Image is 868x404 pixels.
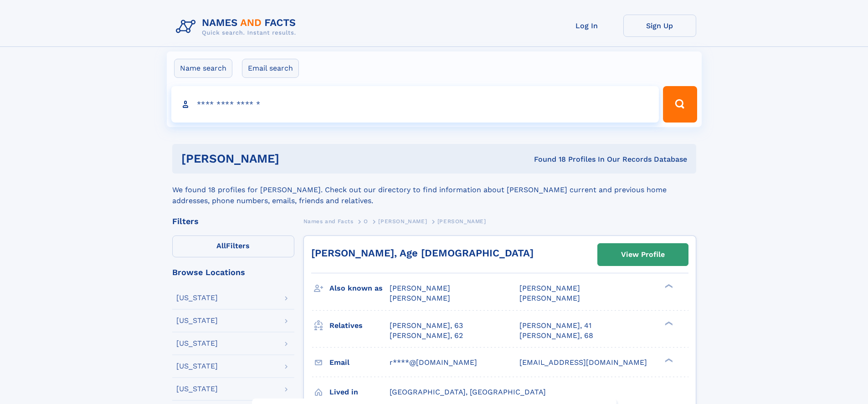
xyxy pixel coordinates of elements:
a: View Profile [598,244,688,266]
input: search input [171,86,659,123]
div: [US_STATE] [176,294,218,302]
span: [PERSON_NAME] [390,294,450,302]
a: O [364,215,368,227]
a: [PERSON_NAME], 62 [390,331,463,341]
label: Filters [172,235,294,257]
a: [PERSON_NAME], 41 [519,321,591,331]
a: Sign Up [623,15,696,37]
a: Names and Facts [303,215,354,227]
span: [PERSON_NAME] [437,218,486,225]
h3: Lived in [329,384,390,400]
span: [PERSON_NAME] [519,294,580,302]
label: Email search [242,59,299,78]
a: Log In [550,15,623,37]
span: All [216,241,226,250]
span: [PERSON_NAME] [519,284,580,292]
a: [PERSON_NAME], 63 [390,321,463,331]
div: Found 18 Profiles In Our Records Database [406,154,687,164]
span: [PERSON_NAME] [390,284,450,292]
div: [US_STATE] [176,385,218,393]
div: [US_STATE] [176,340,218,347]
h1: [PERSON_NAME] [181,153,407,164]
div: We found 18 profiles for [PERSON_NAME]. Check out our directory to find information about [PERSON... [172,174,696,206]
span: [PERSON_NAME] [378,218,427,225]
span: O [364,218,368,225]
div: ❯ [663,283,673,289]
button: Search Button [663,86,697,123]
div: ❯ [663,320,673,326]
a: [PERSON_NAME], 68 [519,331,593,341]
div: View Profile [621,244,665,265]
span: [EMAIL_ADDRESS][DOMAIN_NAME] [519,358,647,367]
h3: Email [329,355,390,370]
h3: Also known as [329,281,390,296]
label: Name search [174,59,232,78]
div: [US_STATE] [176,363,218,370]
div: Browse Locations [172,268,294,276]
a: [PERSON_NAME] [378,215,427,227]
span: [GEOGRAPHIC_DATA], [GEOGRAPHIC_DATA] [390,388,546,396]
img: Logo Names and Facts [172,15,303,39]
div: Filters [172,217,294,225]
a: [PERSON_NAME], Age [DEMOGRAPHIC_DATA] [311,247,534,259]
div: ❯ [663,357,673,363]
h3: Relatives [329,318,390,333]
div: [US_STATE] [176,317,218,324]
